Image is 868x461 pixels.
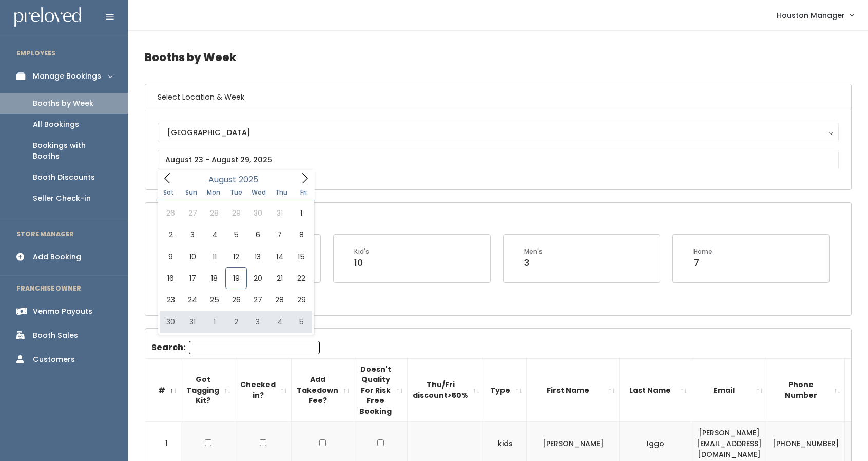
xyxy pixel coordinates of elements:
a: Houston Manager [766,4,864,26]
span: August 26, 2025 [225,289,247,311]
span: September 2, 2025 [225,311,247,333]
span: August 25, 2025 [203,289,225,311]
span: August 20, 2025 [247,267,268,289]
th: Add Takedown Fee?: activate to sort column ascending [292,358,354,422]
span: Tue [225,189,247,196]
span: August 7, 2025 [269,224,291,245]
span: August [208,176,236,184]
span: August 5, 2025 [225,224,247,245]
label: Search: [151,341,320,354]
span: September 5, 2025 [291,311,312,333]
span: Wed [247,189,270,196]
th: Phone Number: activate to sort column ascending [767,358,845,422]
th: First Name: activate to sort column ascending [527,358,620,422]
img: preloved logo [14,7,81,27]
div: Men's [524,247,543,256]
span: Sun [180,189,202,196]
span: August 19, 2025 [225,267,247,289]
span: August 28, 2025 [269,289,291,311]
div: All Bookings [33,119,79,130]
div: Seller Check-in [33,193,91,204]
span: July 31, 2025 [269,202,291,224]
input: Search: [189,341,320,354]
th: #: activate to sort column descending [145,358,181,422]
span: August 10, 2025 [182,246,203,267]
div: Kid's [354,247,369,256]
span: August 16, 2025 [160,267,182,289]
span: September 4, 2025 [269,311,291,333]
span: August 21, 2025 [269,267,291,289]
span: August 30, 2025 [160,311,182,333]
div: Booth Sales [33,330,78,341]
div: Venmo Payouts [33,306,92,317]
div: Manage Bookings [33,71,101,82]
span: Fri [293,189,315,196]
span: August 24, 2025 [182,289,203,311]
span: August 14, 2025 [269,246,291,267]
div: Booths by Week [33,98,93,109]
h6: Select Location & Week [145,84,851,110]
span: Mon [202,189,225,196]
span: August 23, 2025 [160,289,182,311]
div: Customers [33,354,75,365]
span: August 8, 2025 [291,224,312,245]
div: Booth Discounts [33,172,95,183]
th: Type: activate to sort column ascending [484,358,527,422]
span: August 31, 2025 [182,311,203,333]
div: 3 [524,256,543,270]
span: August 1, 2025 [291,202,312,224]
div: 7 [693,256,712,270]
div: 10 [354,256,369,270]
input: Year [236,173,267,186]
span: September 3, 2025 [247,311,268,333]
span: July 28, 2025 [203,202,225,224]
span: August 12, 2025 [225,246,247,267]
span: August 17, 2025 [182,267,203,289]
span: August 4, 2025 [203,224,225,245]
span: August 2, 2025 [160,224,182,245]
button: [GEOGRAPHIC_DATA] [158,123,839,142]
div: Add Booking [33,252,81,262]
span: August 29, 2025 [291,289,312,311]
span: August 3, 2025 [182,224,203,245]
span: August 18, 2025 [203,267,225,289]
th: Email: activate to sort column ascending [691,358,767,422]
span: August 22, 2025 [291,267,312,289]
div: [GEOGRAPHIC_DATA] [167,127,829,138]
span: Thu [270,189,293,196]
th: Checked in?: activate to sort column ascending [235,358,292,422]
span: July 30, 2025 [247,202,268,224]
span: Sat [158,189,180,196]
input: August 23 - August 29, 2025 [158,150,839,169]
div: Bookings with Booths [33,140,112,162]
span: August 11, 2025 [203,246,225,267]
span: September 1, 2025 [203,311,225,333]
span: August 15, 2025 [291,246,312,267]
span: August 13, 2025 [247,246,268,267]
th: Last Name: activate to sort column ascending [620,358,691,422]
span: July 26, 2025 [160,202,182,224]
th: Thu/Fri discount&gt;50%: activate to sort column ascending [408,358,484,422]
span: July 27, 2025 [182,202,203,224]
th: Doesn't Quality For Risk Free Booking : activate to sort column ascending [354,358,408,422]
span: August 27, 2025 [247,289,268,311]
th: Got Tagging Kit?: activate to sort column ascending [181,358,235,422]
span: Houston Manager [777,10,845,21]
span: July 29, 2025 [225,202,247,224]
span: August 9, 2025 [160,246,182,267]
h4: Booths by Week [145,43,852,71]
span: August 6, 2025 [247,224,268,245]
div: Home [693,247,712,256]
